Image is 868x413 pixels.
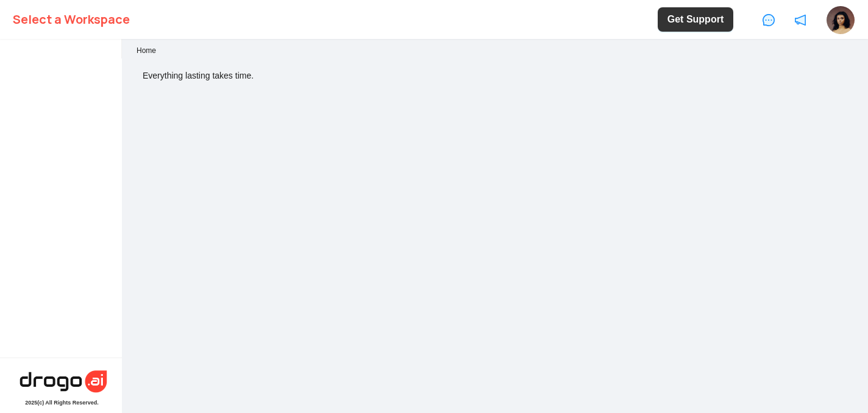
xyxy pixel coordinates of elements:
[137,46,156,55] span: Home
[25,400,99,406] div: 2025 (c) All Rights Reserved.
[794,14,806,26] span: notification
[143,71,847,80] p: Everything lasting takes time.
[18,368,109,395] img: hera-logo
[827,6,855,34] img: vyolhnmv1r4i0qi6wdmu.jpg
[658,7,733,32] button: Get Support
[667,12,724,27] span: Get Support
[763,14,775,26] span: message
